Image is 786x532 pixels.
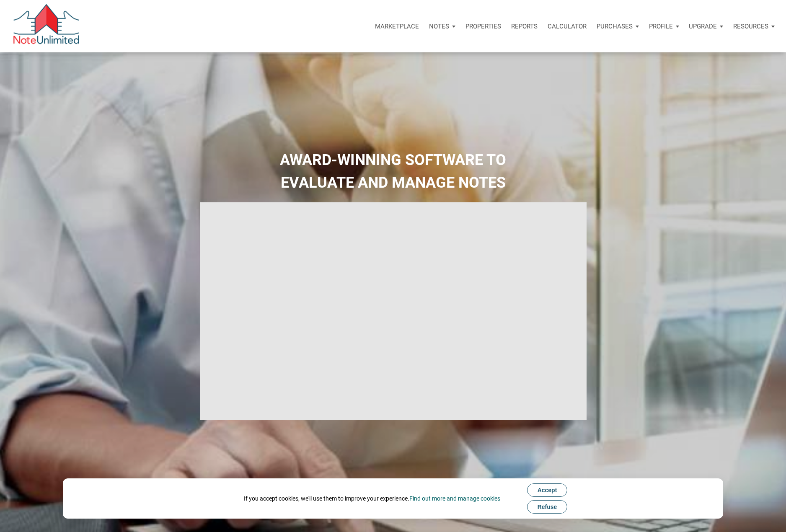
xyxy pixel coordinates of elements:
span: Refuse [538,504,557,510]
span: Accept [538,487,557,493]
div: If you accept cookies, we'll use them to improve your experience. [244,494,500,503]
button: Accept [527,483,568,497]
a: Find out more and manage cookies [409,495,500,502]
button: Refuse [527,500,568,514]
